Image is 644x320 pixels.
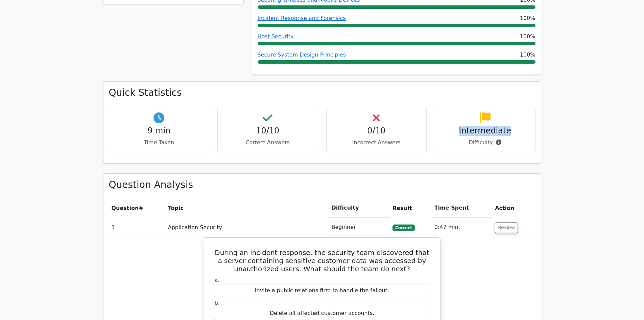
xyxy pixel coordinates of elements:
[109,179,535,191] h3: Question Analysis
[223,126,312,136] h4: 10/10
[432,218,492,237] td: 0:47 min.
[212,249,432,273] h5: During an incident response, the security team discovered that a server containing sensitive cust...
[258,15,346,21] a: Incident Response and Forensics
[329,198,390,218] th: Difficulty
[112,205,139,211] span: Question
[109,198,165,218] th: #
[115,138,204,147] p: Time Taken
[332,138,421,147] p: Incorrect Answers
[165,218,329,237] td: Application Security
[332,126,421,136] h4: 0/10
[115,126,204,136] h4: 9 min
[165,198,329,218] th: Topic
[258,51,346,58] a: Secure System Design Principles
[109,87,535,99] h3: Quick Statistics
[329,218,390,237] td: Beginner
[213,284,431,297] div: Invite a public relations firm to handle the fallout.
[215,300,220,306] span: b.
[440,126,530,136] h4: Intermediate
[258,33,294,40] a: Host Security
[215,277,220,283] span: a.
[223,138,312,147] p: Correct Answers
[392,225,414,231] span: Correct
[440,138,530,147] p: Difficulty
[390,198,431,218] th: Result
[520,51,535,59] span: 100%
[109,218,165,237] td: 1
[492,198,535,218] th: Action
[432,198,492,218] th: Time Spent
[520,33,535,41] span: 100%
[213,307,431,320] div: Delete all affected customer accounts.
[520,14,535,22] span: 100%
[495,222,518,233] button: Review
